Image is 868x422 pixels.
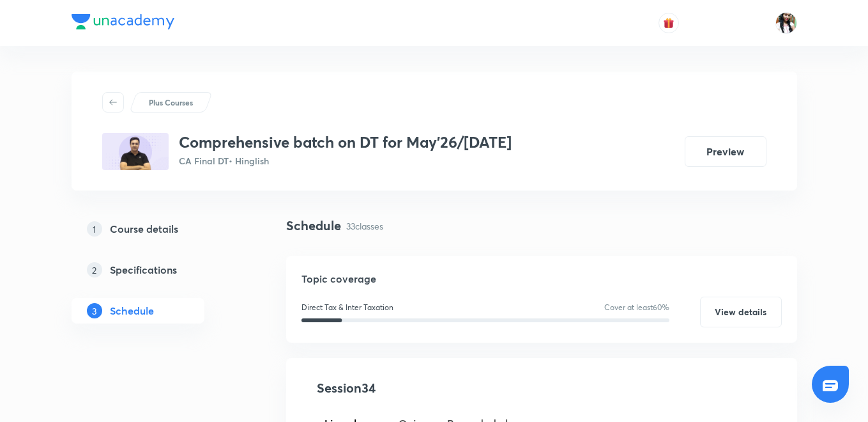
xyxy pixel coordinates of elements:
[87,221,102,237] p: 1
[72,216,245,242] a: 1Course details
[179,133,512,152] h3: Comprehensive batch on DT for May'26/[DATE]
[317,379,550,398] h4: Session 34
[286,216,341,235] h4: Schedule
[301,271,782,286] h5: Topic coverage
[72,14,174,29] img: Company Logo
[301,302,393,313] p: Direct Tax & Inter Taxation
[604,302,669,313] p: Cover at least 60 %
[87,303,102,318] p: 3
[110,221,178,237] h5: Course details
[87,262,102,277] p: 2
[102,133,169,170] img: E071714B-E849-4428-884B-1FEFA381DCD4_plus.png
[663,17,674,29] img: avatar
[179,154,512,168] p: CA Final DT • Hinglish
[110,303,154,318] h5: Schedule
[72,14,174,33] a: Company Logo
[72,257,245,283] a: 2Specifications
[346,219,383,233] p: 33 classes
[685,136,766,167] button: Preview
[149,97,193,108] p: Plus Courses
[700,297,782,327] button: View details
[659,13,679,33] button: avatar
[110,262,177,277] h5: Specifications
[775,12,797,34] img: Bismita Dutta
